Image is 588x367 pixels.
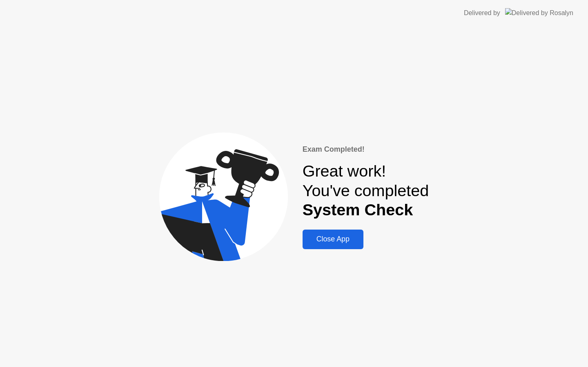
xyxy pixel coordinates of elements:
img: Delivered by Rosalyn [505,8,573,18]
b: System Check [303,201,413,219]
div: Exam Completed! [303,144,429,155]
div: Close App [305,235,361,243]
div: Great work! You've completed [303,161,429,220]
div: Delivered by [464,8,500,18]
button: Close App [303,230,363,249]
